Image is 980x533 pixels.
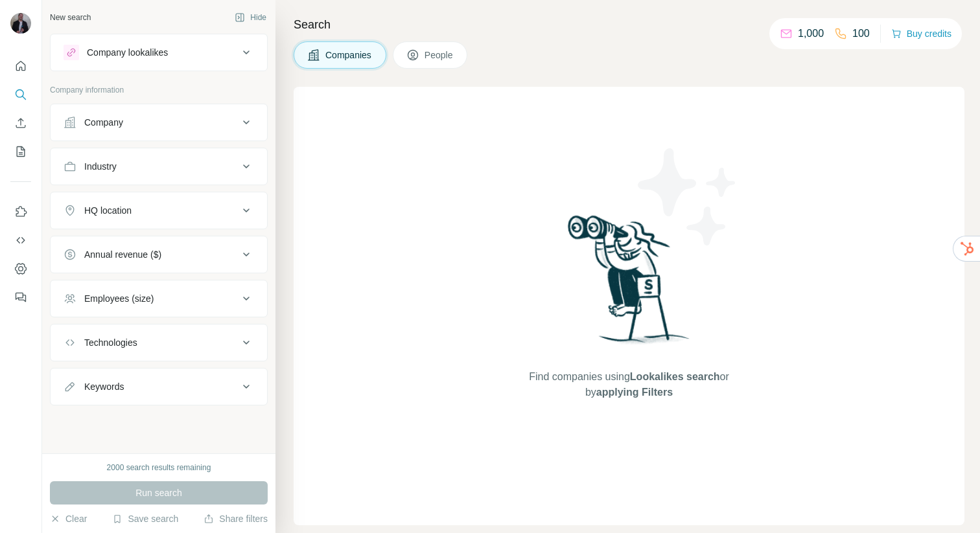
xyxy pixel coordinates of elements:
img: Avatar [10,13,31,34]
button: Use Surfe on LinkedIn [10,200,31,223]
div: Technologies [84,336,137,349]
div: Company [84,116,123,129]
div: New search [50,12,91,23]
span: People [425,49,454,62]
button: HQ location [51,195,267,226]
div: Keywords [84,380,124,393]
button: Employees (size) [51,283,267,314]
div: Company lookalikes [87,46,168,59]
h4: Search [294,16,964,34]
button: Clear [50,512,87,525]
p: 1,000 [798,26,824,41]
button: Dashboard [10,257,31,280]
button: Hide [226,8,275,27]
button: My lists [10,140,31,163]
button: Enrich CSV [10,111,31,135]
button: Quick start [10,54,31,78]
div: Employees (size) [84,292,154,305]
button: Annual revenue ($) [51,239,267,270]
span: Find companies using or by [525,369,732,400]
button: Company lookalikes [51,37,267,68]
button: Company [51,107,267,138]
div: Annual revenue ($) [84,248,161,261]
button: Buy credits [891,25,951,43]
button: Use Surfe API [10,229,31,252]
img: Surfe Illustration - Woman searching with binoculars [562,212,697,356]
div: 2000 search results remaining [107,462,211,473]
span: applying Filters [596,387,673,398]
div: HQ location [84,204,132,217]
button: Keywords [51,371,267,402]
button: Feedback [10,286,31,309]
button: Search [10,83,31,106]
button: Share filters [204,512,268,525]
img: Surfe Illustration - Stars [629,139,746,255]
button: Industry [51,151,267,182]
div: Industry [84,160,117,173]
span: Companies [325,49,373,62]
button: Save search [112,512,178,525]
p: Company information [50,84,268,96]
p: 100 [852,26,870,41]
span: Lookalikes search [630,371,720,382]
button: Technologies [51,327,267,358]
